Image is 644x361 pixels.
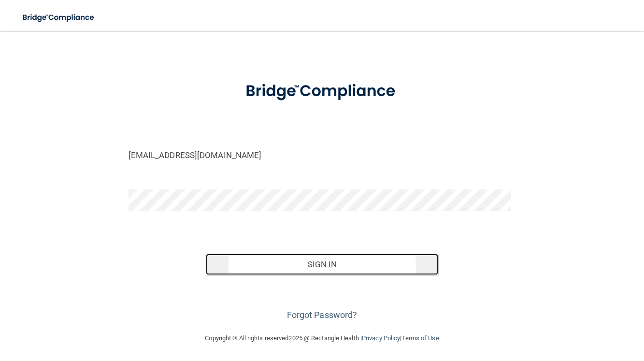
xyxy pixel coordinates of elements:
[14,8,103,28] img: bridge_compliance_login_screen.278c3ca4.svg
[401,334,439,342] a: Terms of Use
[229,71,415,112] img: bridge_compliance_login_screen.278c3ca4.svg
[287,310,358,320] a: Forgot Password?
[146,323,499,354] div: Copyright © All rights reserved 2025 @ Rectangle Health | |
[206,254,438,275] button: Sign In
[129,144,516,166] input: Email
[362,334,400,342] a: Privacy Policy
